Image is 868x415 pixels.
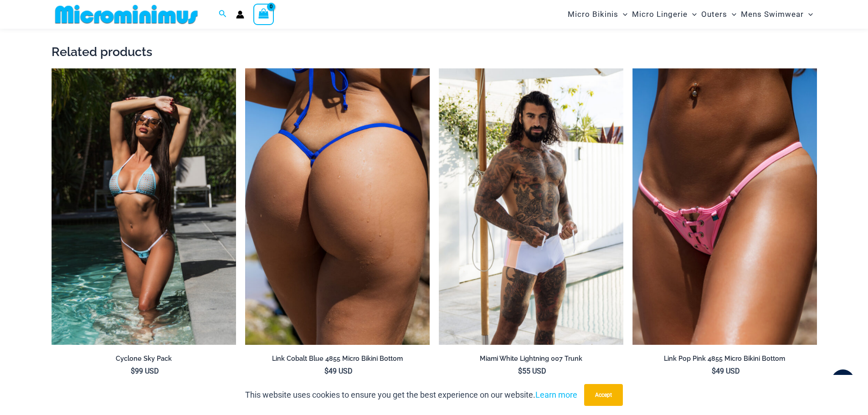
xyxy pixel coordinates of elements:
[568,3,618,26] span: Micro Bikinis
[701,3,727,26] span: Outers
[584,384,623,406] button: Accept
[727,3,736,26] span: Menu Toggle
[712,367,716,375] span: $
[245,68,430,345] img: Link Cobalt Blue 4855 Bottom 02
[804,3,813,26] span: Menu Toggle
[535,390,577,400] a: Learn more
[712,367,740,375] bdi: 49 USD
[51,44,817,60] h2: Related products
[564,1,817,27] nav: Site Navigation
[632,354,817,363] h2: Link Pop Pink 4855 Micro Bikini Bottom
[51,354,236,366] a: Cyclone Sky Pack
[324,367,329,375] span: $
[131,367,135,375] span: $
[632,3,688,26] span: Micro Lingerie
[236,10,244,19] a: Account icon link
[324,367,353,375] bdi: 49 USD
[131,367,159,375] bdi: 99 USD
[51,4,201,25] img: MM SHOP LOGO FLAT
[439,68,623,345] img: Miami White Lightning 007 Trunk 12
[518,367,522,375] span: $
[632,354,817,366] a: Link Pop Pink 4855 Micro Bikini Bottom
[219,9,227,20] a: Search icon link
[565,3,630,26] a: Micro BikinisMenu ToggleMenu Toggle
[699,3,739,26] a: OutersMenu ToggleMenu Toggle
[439,354,623,366] a: Miami White Lightning 007 Trunk
[439,68,623,345] a: Miami White Lightning 007 Trunk 12Miami White Lightning 007 Trunk 14Miami White Lightning 007 Tru...
[253,4,274,25] a: View Shopping Cart, empty
[739,3,815,26] a: Mens SwimwearMenu ToggleMenu Toggle
[741,3,804,26] span: Mens Swimwear
[632,68,817,345] a: Link Pop Pink 4855 Bottom 01Link Pop Pink 3070 Top 4855 Bottom 03Link Pop Pink 3070 Top 4855 Bott...
[618,3,627,26] span: Menu Toggle
[630,3,699,26] a: Micro LingerieMenu ToggleMenu Toggle
[632,68,817,345] img: Link Pop Pink 4855 Bottom 01
[439,354,623,363] h2: Miami White Lightning 007 Trunk
[51,68,236,345] img: Cyclone Sky 318 Top 4275 Bottom 04
[688,3,697,26] span: Menu Toggle
[245,354,430,363] h2: Link Cobalt Blue 4855 Micro Bikini Bottom
[245,354,430,366] a: Link Cobalt Blue 4855 Micro Bikini Bottom
[51,68,236,345] a: Cyclone Sky 318 Top 4275 Bottom 04Cyclone Sky 318 Top 4275 Bottom 05Cyclone Sky 318 Top 4275 Bott...
[245,388,577,402] p: This website uses cookies to ensure you get the best experience on our website.
[245,68,430,345] a: Link Cobalt Blue 4855 Bottom 01Link Cobalt Blue 4855 Bottom 02Link Cobalt Blue 4855 Bottom 02
[518,367,546,375] bdi: 55 USD
[51,354,236,363] h2: Cyclone Sky Pack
